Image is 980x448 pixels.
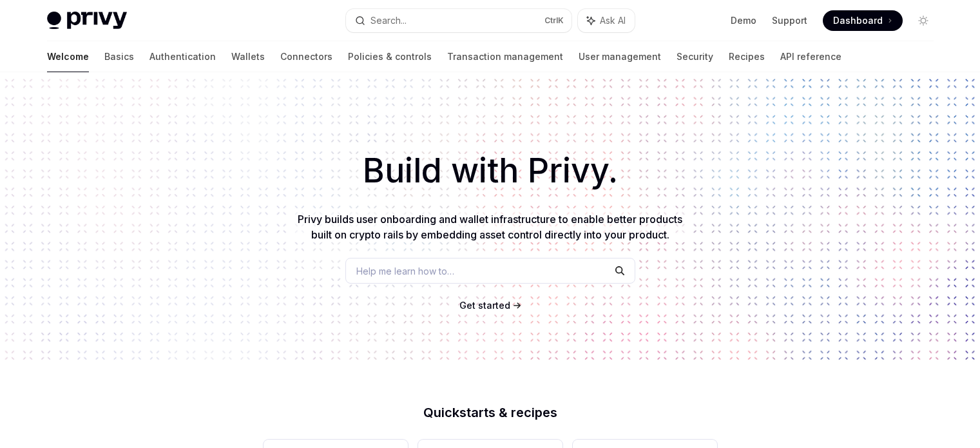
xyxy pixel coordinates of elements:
[280,41,332,72] a: Connectors
[370,13,407,28] div: Search...
[356,264,454,278] span: Help me learn how to…
[731,14,756,27] a: Demo
[772,14,807,27] a: Support
[459,299,510,312] a: Get started
[729,41,765,72] a: Recipes
[579,41,661,72] a: User management
[348,41,432,72] a: Policies & controls
[231,41,265,72] a: Wallets
[298,213,682,241] span: Privy builds user onboarding and wallet infrastructure to enable better products built on crypto ...
[833,14,883,27] span: Dashboard
[823,10,903,31] a: Dashboard
[47,41,89,72] a: Welcome
[264,406,717,419] h2: Quickstarts & recipes
[544,15,564,26] span: Ctrl K
[600,14,626,27] span: Ask AI
[447,41,563,72] a: Transaction management
[346,9,572,32] button: Search...CtrlK
[104,41,134,72] a: Basics
[459,300,510,311] span: Get started
[21,146,959,196] h1: Build with Privy.
[677,41,713,72] a: Security
[47,12,127,30] img: light logo
[578,9,635,32] button: Ask AI
[913,10,934,31] button: Toggle dark mode
[780,41,841,72] a: API reference
[149,41,216,72] a: Authentication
